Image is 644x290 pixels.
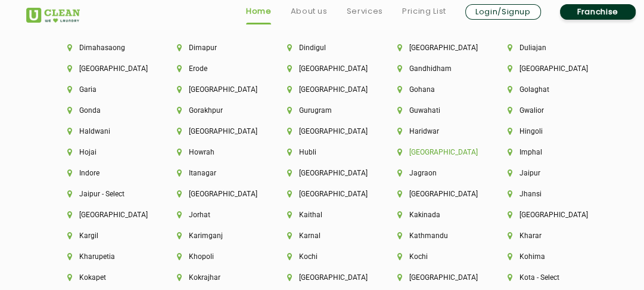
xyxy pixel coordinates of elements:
li: Gohana [397,85,467,94]
li: [GEOGRAPHIC_DATA] [397,44,467,52]
li: [GEOGRAPHIC_DATA] [177,85,247,94]
li: Kokrajhar [177,273,247,282]
a: About us [290,4,327,18]
li: Gonda [67,106,137,115]
li: Hojai [67,148,137,156]
img: UClean Laundry and Dry Cleaning [26,8,80,23]
li: [GEOGRAPHIC_DATA] [508,211,577,219]
li: [GEOGRAPHIC_DATA] [287,127,357,135]
li: Kargil [67,232,137,240]
li: Kharar [508,232,577,240]
li: Erode [177,64,247,73]
li: [GEOGRAPHIC_DATA] [287,169,357,177]
li: Gandhidham [397,64,467,73]
li: [GEOGRAPHIC_DATA] [397,148,467,156]
li: Duliajan [508,44,577,52]
li: Gorakhpur [177,106,247,115]
a: Franchise [560,4,636,20]
li: [GEOGRAPHIC_DATA] [287,64,357,73]
li: Kochi [397,252,467,261]
li: Jagraon [397,169,467,177]
li: Gwalior [508,106,577,115]
li: Golaghat [508,85,577,94]
li: [GEOGRAPHIC_DATA] [508,64,577,73]
li: Khopoli [177,252,247,261]
a: Home [246,4,272,18]
a: Login/Signup [465,4,541,20]
a: Services [347,4,383,18]
li: [GEOGRAPHIC_DATA] [67,211,137,219]
li: [GEOGRAPHIC_DATA] [177,127,247,135]
li: Howrah [177,148,247,156]
li: Kaithal [287,211,357,219]
li: Jaipur [508,169,577,177]
li: [GEOGRAPHIC_DATA] [287,190,357,198]
li: [GEOGRAPHIC_DATA] [287,273,357,282]
li: Guwahati [397,106,467,115]
li: Karimganj [177,232,247,240]
li: Hingoli [508,127,577,135]
li: Garia [67,85,137,94]
li: [GEOGRAPHIC_DATA] [287,85,357,94]
li: Kokapet [67,273,137,282]
li: [GEOGRAPHIC_DATA] [67,64,137,73]
li: Gurugram [287,106,357,115]
li: Kochi [287,252,357,261]
li: Itanagar [177,169,247,177]
li: Jaipur - Select [67,190,137,198]
li: Karnal [287,232,357,240]
li: Jorhat [177,211,247,219]
li: Kohima [508,252,577,261]
li: Imphal [508,148,577,156]
li: Jhansi [508,190,577,198]
li: [GEOGRAPHIC_DATA] [397,273,467,282]
li: Kharupetia [67,252,137,261]
li: Haridwar [397,127,467,135]
li: Kakinada [397,211,467,219]
li: Dimapur [177,44,247,52]
li: Kota - Select [508,273,577,282]
li: Kathmandu [397,232,467,240]
li: Hubli [287,148,357,156]
li: Dimahasaong [67,44,137,52]
li: Indore [67,169,137,177]
a: Pricing List [402,4,446,18]
li: Haldwani [67,127,137,135]
li: Dindigul [287,44,357,52]
li: [GEOGRAPHIC_DATA] [397,190,467,198]
li: [GEOGRAPHIC_DATA] [177,190,247,198]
